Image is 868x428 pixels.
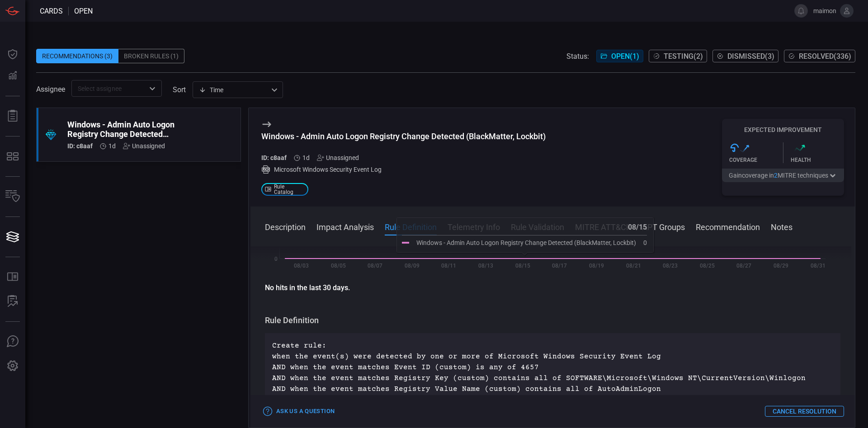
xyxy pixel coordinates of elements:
span: Assignee [36,85,65,94]
text: 08/25 [700,263,715,269]
text: 08/05 [331,263,346,269]
span: maimon [811,7,836,14]
span: Sep 01, 2025 11:22 AM [108,142,116,150]
span: Testing ( 2 ) [664,52,703,61]
button: Preferences [2,355,24,377]
p: Create rule: when the event(s) were detected by one or more of Microsoft Windows Security Event L... [272,340,833,395]
text: 08/09 [405,263,420,269]
h3: Rule Definition [265,315,840,326]
span: Rule Catalog [274,184,305,195]
button: Telemetry Info [448,221,500,232]
button: Reports [2,105,24,127]
div: Unassigned [317,154,359,161]
button: ALERT ANALYSIS [2,291,24,312]
span: Cards [40,7,63,15]
div: Health [791,157,844,163]
button: Ask Us a Question [261,404,337,419]
button: Rule Catalog [2,266,24,288]
button: MITRE ATT&CK [575,221,631,232]
text: 08/21 [626,263,641,269]
div: Coverage [729,157,783,163]
button: Rule Validation [511,221,564,232]
span: Dismissed ( 3 ) [727,52,774,61]
div: Windows - Admin Auto Logon Registry Change Detected (BlackMatter, Lockbit) [261,132,546,141]
button: Ask Us A Question [2,331,24,353]
strong: No hits in the last 30 days. [265,283,350,292]
button: Open [146,82,159,95]
text: 08/27 [736,263,751,269]
span: Resolved ( 336 ) [799,52,851,61]
div: Microsoft Windows Security Event Log [261,165,546,174]
div: Unassigned [123,142,165,150]
button: Gaincoverage in2MITRE techniques [722,169,844,182]
div: Time [199,85,269,94]
text: 08/19 [589,263,604,269]
div: Recommendations (3) [36,49,118,63]
h5: ID: c8aaf [261,154,287,161]
button: Notes [771,221,793,232]
text: 08/29 [774,263,788,269]
label: sort [173,85,186,94]
input: Select assignee [74,83,144,94]
div: Windows - Admin Auto Logon Registry Change Detected (BlackMatter, Lockbit) [67,120,175,139]
button: Dashboard [2,43,24,65]
span: Sep 01, 2025 11:22 AM [302,154,310,161]
text: 08/31 [811,263,826,269]
button: Recommendation [696,221,760,232]
text: 08/11 [441,263,456,269]
button: Impact Analysis [316,221,374,232]
button: Dismissed(3) [712,50,778,62]
button: Rule Definition [385,221,437,232]
text: 08/17 [552,263,567,269]
span: Status: [566,52,589,61]
span: open [74,7,93,15]
text: 08/13 [478,263,493,269]
button: Resolved(336) [784,50,855,62]
button: Description [265,221,306,232]
h5: Expected Improvement [722,126,844,133]
div: Broken Rules (1) [118,49,184,63]
span: 2 [774,172,778,179]
button: Cancel Resolution [765,406,844,417]
span: Open ( 1 ) [611,52,639,61]
button: APT Groups [642,221,685,232]
text: 08/23 [663,263,678,269]
button: Inventory [2,186,24,207]
button: Detections [2,65,24,87]
text: 08/03 [294,263,309,269]
h5: ID: c8aaf [67,142,93,150]
button: Open(1) [596,50,643,62]
button: MITRE - Detection Posture [2,146,24,167]
text: 08/07 [368,263,382,269]
button: Testing(2) [649,50,707,62]
button: Cards [2,226,24,248]
text: 08/15 [515,263,530,269]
